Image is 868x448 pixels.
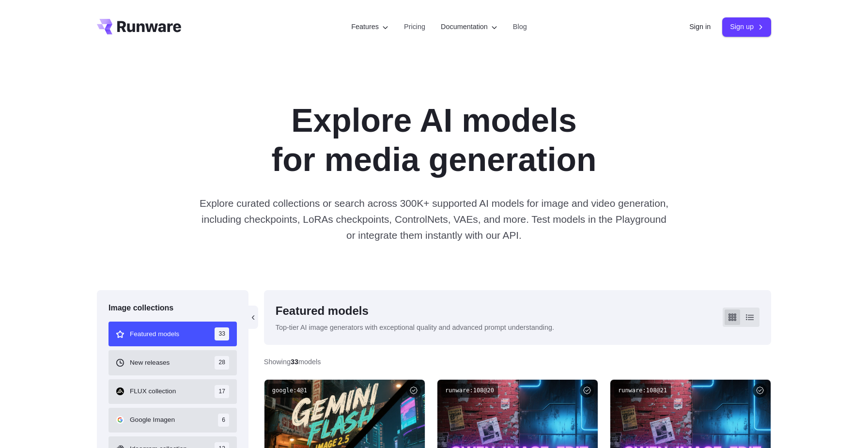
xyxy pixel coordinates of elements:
[108,322,237,346] button: Featured models 33
[130,415,175,425] span: Google Imagen
[164,101,704,180] h1: Explore AI models for media generation
[218,414,229,427] span: 6
[108,379,237,404] button: FLUX collection 17
[130,357,170,368] span: New releases
[441,21,497,32] label: Documentation
[130,386,176,397] span: FLUX collection
[264,356,321,368] div: Showing models
[97,19,181,34] a: Go to /
[722,17,771,36] a: Sign up
[108,350,237,375] button: New releases 28
[268,384,311,398] code: google:4@1
[351,21,388,32] label: Features
[689,21,711,32] a: Sign in
[248,306,258,329] button: ‹
[215,385,229,398] span: 17
[108,302,237,314] div: Image collections
[198,195,670,244] p: Explore curated collections or search across 300K+ supported AI models for image and video genera...
[291,358,298,366] strong: 33
[276,322,554,333] p: Top-tier AI image generators with exceptional quality and advanced prompt understanding.
[215,327,229,340] span: 33
[276,302,554,320] div: Featured models
[404,21,425,32] a: Pricing
[513,21,527,32] a: Blog
[614,384,671,398] code: runware:108@21
[108,408,237,433] button: Google Imagen 6
[441,384,498,398] code: runware:108@20
[215,356,229,369] span: 28
[130,329,179,340] span: Featured models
